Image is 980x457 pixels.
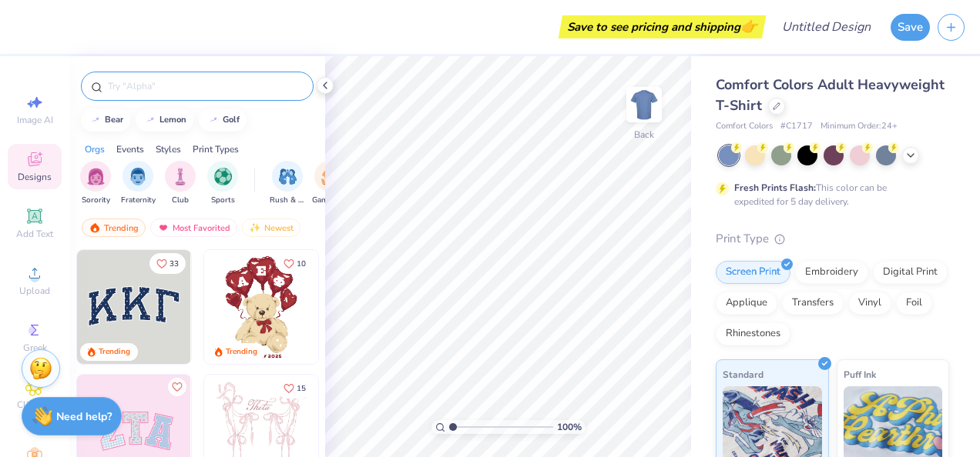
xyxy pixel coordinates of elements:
button: filter button [207,161,238,206]
img: e74243e0-e378-47aa-a400-bc6bcb25063a [317,250,431,364]
div: Screen Print [716,261,790,284]
img: 587403a7-0594-4a7f-b2bd-0ca67a3ff8dd [204,250,318,364]
div: filter for Sports [207,161,238,206]
div: Events [116,142,144,156]
button: filter button [80,161,111,206]
div: Embroidery [795,261,868,284]
img: Sorority Image [87,168,105,185]
img: 3b9aba4f-e317-4aa7-a679-c95a879539bd [77,250,191,364]
div: Back [634,128,654,142]
strong: Need help? [56,409,112,424]
div: filter for Rush & Bid [270,161,305,206]
span: Greek [23,342,47,354]
span: 👉 [740,17,757,35]
div: Trending [99,346,130,358]
span: Fraternity [121,195,156,206]
div: This color can be expedited for 5 day delivery. [734,181,924,208]
div: filter for Sorority [80,161,111,206]
input: Try "Alpha" [106,78,304,94]
div: bear [105,115,123,124]
span: Rush & Bid [270,195,305,206]
span: Standard [723,366,764,382]
button: Like [168,378,186,396]
div: Save to see pricing and shipping [562,15,762,38]
button: filter button [165,161,196,206]
img: trend_line.gif [144,115,156,125]
button: filter button [312,161,347,206]
div: Styles [156,142,181,156]
button: filter button [121,161,156,206]
span: Sports [211,195,235,206]
span: 33 [169,260,179,268]
img: Sports Image [214,168,232,185]
span: 100 % [557,420,582,434]
div: Print Type [716,230,949,248]
div: Foil [896,292,932,315]
div: Trending [82,218,146,237]
span: Image AI [17,114,53,126]
div: Trending [226,346,257,358]
img: Newest.gif [249,222,261,233]
div: Print Types [193,142,239,156]
div: Applique [716,292,777,315]
span: Add Text [16,228,53,240]
span: 15 [297,385,306,392]
span: Comfort Colors [716,120,773,133]
span: Upload [19,285,50,297]
div: Most Favorited [150,218,237,237]
span: 10 [297,260,306,268]
img: Back [629,89,659,120]
span: # C1717 [780,120,813,133]
div: Rhinestones [716,322,790,345]
button: filter button [270,161,305,206]
div: Newest [242,218,300,237]
div: Orgs [85,142,105,156]
button: Like [149,253,186,274]
button: Save [891,14,930,41]
span: Comfort Colors Adult Heavyweight T-Shirt [716,75,945,115]
button: Like [277,253,313,274]
button: Like [277,378,313,399]
div: filter for Fraternity [121,161,156,206]
img: Fraternity Image [129,168,146,185]
span: Puff Ink [844,366,876,382]
div: Vinyl [848,292,891,315]
img: edfb13fc-0e43-44eb-bea2-bf7fc0dd67f9 [190,250,304,364]
img: most_fav.gif [157,222,169,233]
button: bear [81,108,130,132]
img: trending.gif [89,222,101,233]
img: Club Image [172,168,189,185]
img: trend_line.gif [89,115,102,125]
div: lemon [159,115,186,124]
input: Untitled Design [770,12,883,42]
span: Game Day [312,195,347,206]
span: Club [172,195,189,206]
div: Digital Print [873,261,948,284]
div: filter for Game Day [312,161,347,206]
div: Transfers [782,292,844,315]
span: Designs [18,171,52,183]
button: golf [199,108,247,132]
span: Clipart & logos [8,399,62,423]
strong: Fresh Prints Flash: [734,182,816,194]
button: lemon [136,108,193,132]
img: Game Day Image [321,168,339,185]
span: Sorority [82,195,110,206]
div: filter for Club [165,161,196,206]
div: golf [223,115,240,124]
span: Minimum Order: 24 + [821,120,898,133]
img: Rush & Bid Image [279,168,297,185]
img: trend_line.gif [207,115,220,125]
